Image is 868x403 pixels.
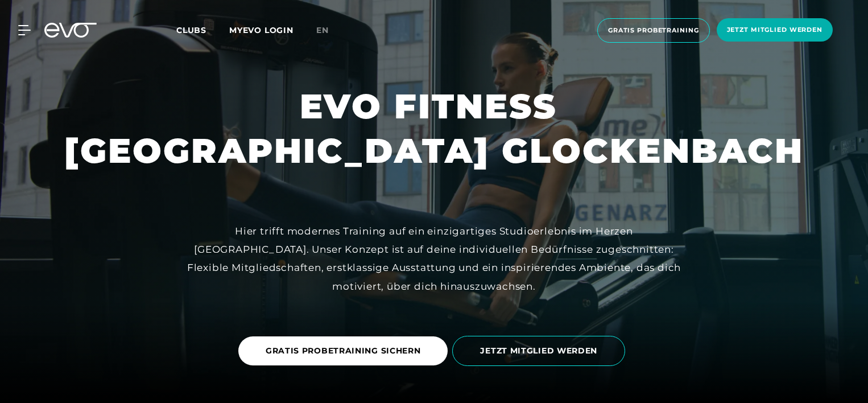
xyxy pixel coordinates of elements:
[727,25,822,35] span: Jetzt Mitglied werden
[266,345,421,357] span: GRATIS PROBETRAINING SICHERN
[594,18,713,43] a: Gratis Probetraining
[713,18,836,43] a: Jetzt Mitglied werden
[316,25,329,35] span: en
[480,345,597,357] span: JETZT MITGLIED WERDEN
[608,26,699,35] span: Gratis Probetraining
[176,24,229,35] a: Clubs
[238,328,453,374] a: GRATIS PROBETRAINING SICHERN
[178,222,690,295] div: Hier trifft modernes Training auf ein einzigartiges Studioerlebnis im Herzen [GEOGRAPHIC_DATA]. U...
[229,25,294,35] a: MYEVO LOGIN
[316,24,342,37] a: en
[176,25,206,35] span: Clubs
[452,327,630,375] a: JETZT MITGLIED WERDEN
[64,84,804,173] h1: EVO FITNESS [GEOGRAPHIC_DATA] GLOCKENBACH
